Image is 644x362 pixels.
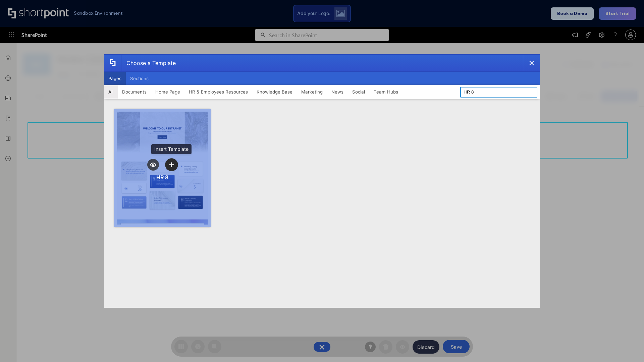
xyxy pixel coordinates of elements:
[252,85,297,99] button: Knowledge Base
[348,85,369,99] button: Social
[184,85,252,99] button: HR & Employees Resources
[156,174,168,181] div: HR 8
[369,85,402,99] button: Team Hubs
[104,85,118,99] button: All
[460,87,537,98] input: Search
[104,54,540,308] div: template selector
[118,85,151,99] button: Documents
[610,330,644,362] iframe: Chat Widget
[151,85,184,99] button: Home Page
[121,55,176,71] div: Choose a Template
[126,72,153,85] button: Sections
[327,85,348,99] button: News
[297,85,327,99] button: Marketing
[104,72,126,85] button: Pages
